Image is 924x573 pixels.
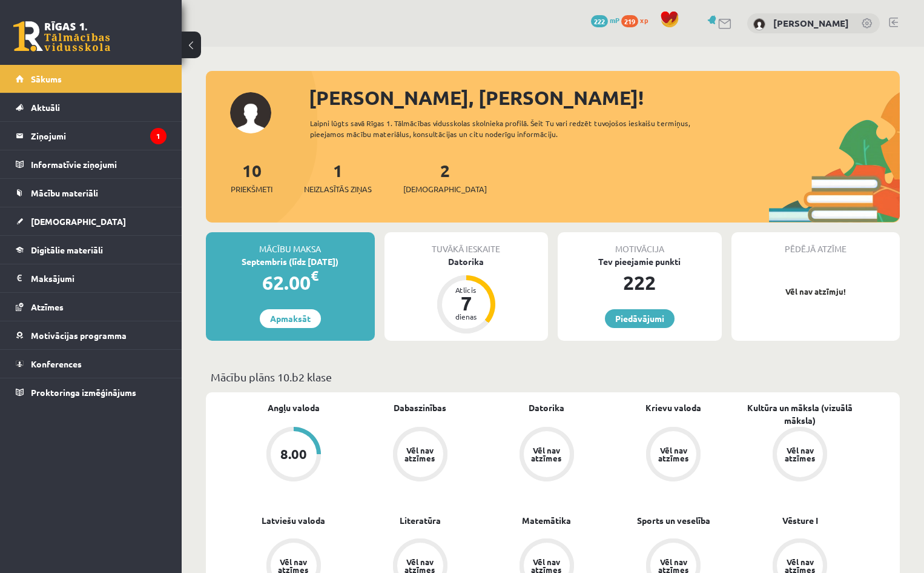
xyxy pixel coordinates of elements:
[621,15,654,25] a: 219 xp
[731,232,900,255] div: Pēdējā atzīme
[483,427,610,484] a: Vēl nav atzīmes
[16,150,167,178] a: Informatīvie ziņojumi
[656,446,690,462] div: Vēl nav atzīmes
[211,369,895,385] p: Mācību plāns 10.b2 klase
[394,401,446,414] a: Dabaszinības
[16,350,167,378] a: Konferences
[206,255,375,268] div: Septembris (līdz [DATE])
[591,15,619,25] a: 222 mP
[530,446,564,462] div: Vēl nav atzīmes
[783,446,817,462] div: Vēl nav atzīmes
[522,514,571,527] a: Matemātika
[384,255,549,268] div: Datorika
[737,401,863,427] a: Kultūra un māksla (vizuālā māksla)
[231,159,272,195] a: 10Priekšmeti
[304,159,372,195] a: 1Neizlasītās ziņas
[16,122,167,150] a: Ziņojumi1
[753,18,765,30] img: Sandijs Lakstīgala
[31,330,127,341] span: Motivācijas programma
[591,15,608,27] span: 222
[403,183,487,195] span: [DEMOGRAPHIC_DATA]
[262,514,325,527] a: Latviešu valoda
[231,183,272,195] span: Priekšmeti
[13,21,110,52] a: Rīgas 1. Tālmācības vidusskola
[310,118,727,139] div: Laipni lūgts savā Rīgas 1. Tālmācības vidusskolas skolnieka profilā. Šeit Tu vari redzēt tuvojošo...
[16,236,167,264] a: Digitālie materiāli
[605,309,675,328] a: Piedāvājumi
[150,128,167,144] i: 1
[16,179,167,207] a: Mācību materiāli
[637,514,710,527] a: Sports un veselība
[16,207,167,235] a: [DEMOGRAPHIC_DATA]
[384,255,549,335] a: Datorika Atlicis 7 dienas
[16,93,167,121] a: Aktuāli
[738,286,894,298] p: Vēl nav atzīmju!
[737,427,863,484] a: Vēl nav atzīmes
[558,232,722,255] div: Motivācija
[640,15,648,25] span: xp
[558,268,722,297] div: 222
[448,293,484,313] div: 7
[304,183,372,195] span: Neizlasītās ziņas
[31,102,60,113] span: Aktuāli
[230,427,357,484] a: 8.00
[448,286,484,293] div: Atlicis
[31,244,103,255] span: Digitālie materiāli
[16,378,167,406] a: Proktoringa izmēģinājums
[206,268,375,297] div: 62.00
[529,401,564,414] a: Datorika
[280,447,307,461] div: 8.00
[645,401,701,414] a: Krievu valoda
[309,83,900,112] div: [PERSON_NAME], [PERSON_NAME]!
[610,427,737,484] a: Vēl nav atzīmes
[31,264,167,292] legend: Maksājumi
[610,15,619,25] span: mP
[31,73,62,84] span: Sākums
[31,358,82,369] span: Konferences
[31,122,167,150] legend: Ziņojumi
[357,427,483,484] a: Vēl nav atzīmes
[384,232,549,255] div: Tuvākā ieskaite
[268,401,320,414] a: Angļu valoda
[16,264,167,292] a: Maksājumi
[31,150,167,178] legend: Informatīvie ziņojumi
[403,159,487,195] a: 2[DEMOGRAPHIC_DATA]
[16,65,167,93] a: Sākums
[403,446,437,462] div: Vēl nav atzīmes
[400,514,441,527] a: Literatūra
[31,187,98,198] span: Mācību materiāli
[448,313,484,320] div: dienas
[16,293,167,321] a: Atzīmes
[206,232,375,255] div: Mācību maksa
[260,309,321,328] a: Apmaksāt
[621,15,638,27] span: 219
[558,255,722,268] div: Tev pieejamie punkti
[311,267,318,284] span: €
[31,216,126,227] span: [DEMOGRAPHIC_DATA]
[16,321,167,349] a: Motivācijas programma
[31,387,136,398] span: Proktoringa izmēģinājums
[31,301,64,312] span: Atzīmes
[782,514,818,527] a: Vēsture I
[773,17,849,29] a: [PERSON_NAME]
